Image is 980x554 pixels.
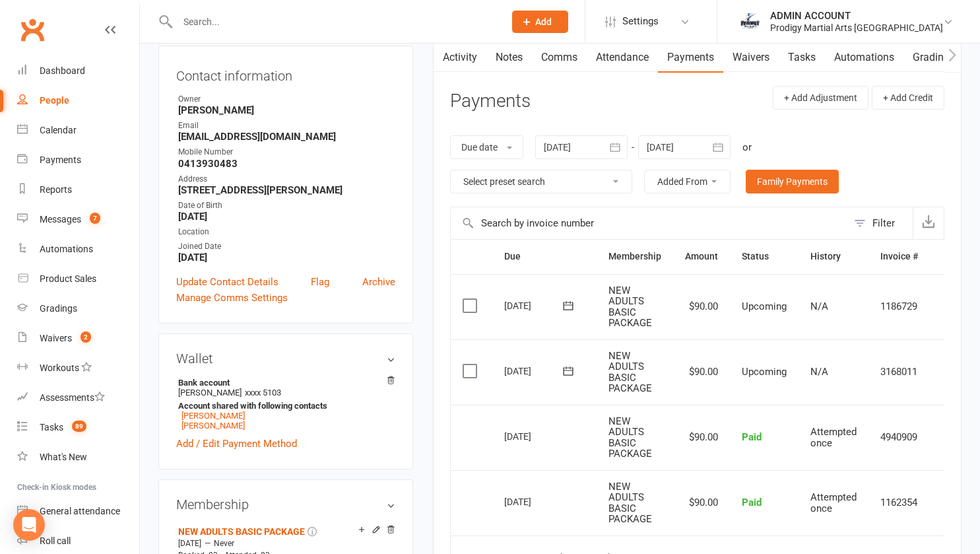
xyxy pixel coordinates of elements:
[17,353,139,383] a: Workouts
[773,86,868,110] button: + Add Adjustment
[178,146,395,158] div: Mobile Number
[178,93,395,106] div: Owner
[40,214,81,225] div: Messages
[13,509,45,541] div: Open Intercom Messenger
[673,339,730,405] td: $90.00
[608,481,652,526] span: NEW ADULTS BASIC PACKAGE
[40,506,120,516] div: General attendance
[176,376,395,433] li: [PERSON_NAME]
[737,9,764,35] img: thumb_image1686208220.png
[214,539,234,548] span: Never
[492,240,597,273] th: Due
[175,538,395,549] div: —
[825,42,903,73] a: Automations
[799,240,868,273] th: History
[872,215,895,231] div: Filter
[178,211,395,223] strong: [DATE]
[608,350,652,395] span: NEW ADULTS BASIC PACKAGE
[40,273,96,284] div: Product Sales
[532,42,587,73] a: Comms
[181,411,245,421] a: [PERSON_NAME]
[450,91,531,112] h3: Payments
[17,324,139,353] a: Waivers 2
[868,240,930,273] th: Invoice #
[868,274,930,339] td: 1186729
[644,170,731,193] button: Added From
[311,274,329,290] a: Flag
[176,497,395,512] h3: Membership
[40,333,72,343] div: Waivers
[535,17,552,27] span: Add
[40,452,87,462] div: What's New
[504,491,565,512] div: [DATE]
[512,11,568,33] button: Add
[40,244,93,254] div: Automations
[176,290,288,306] a: Manage Comms Settings
[40,536,71,546] div: Roll call
[451,207,847,239] input: Search by invoice number
[178,401,389,411] strong: Account shared with following contacts
[770,22,943,34] div: Prodigy Martial Arts [GEOGRAPHIC_DATA]
[742,431,762,443] span: Paid
[847,207,913,239] button: Filter
[40,303,77,314] div: Gradings
[174,13,495,31] input: Search...
[178,199,395,212] div: Date of Birth
[746,170,839,193] a: Family Payments
[17,175,139,205] a: Reports
[872,86,944,110] button: + Add Credit
[176,436,297,452] a: Add / Edit Payment Method
[810,300,828,312] span: N/A
[81,331,91,343] span: 2
[40,363,79,373] div: Workouts
[17,86,139,116] a: People
[178,173,395,186] div: Address
[40,184,72,195] div: Reports
[587,42,658,73] a: Attendance
[178,378,389,388] strong: Bank account
[40,155,81,165] div: Payments
[810,491,857,514] span: Attempted once
[658,42,723,73] a: Payments
[770,10,943,22] div: ADMIN ACCOUNT
[673,240,730,273] th: Amount
[450,135,523,159] button: Due date
[730,240,799,273] th: Status
[779,42,825,73] a: Tasks
[17,116,139,145] a: Calendar
[608,285,652,329] span: NEW ADULTS BASIC PACKAGE
[176,63,395,83] h3: Contact information
[245,388,281,398] span: xxxx 5103
[176,351,395,366] h3: Wallet
[16,13,49,46] a: Clubworx
[810,366,828,378] span: N/A
[178,131,395,143] strong: [EMAIL_ADDRESS][DOMAIN_NAME]
[742,300,787,312] span: Upcoming
[17,205,139,234] a: Messages 7
[673,274,730,339] td: $90.00
[17,442,139,472] a: What's New
[17,234,139,264] a: Automations
[742,497,762,508] span: Paid
[178,240,395,253] div: Joined Date
[868,405,930,470] td: 4940909
[504,361,565,381] div: [DATE]
[178,104,395,116] strong: [PERSON_NAME]
[362,274,395,290] a: Archive
[40,422,63,433] div: Tasks
[178,120,395,132] div: Email
[434,42,486,73] a: Activity
[90,213,100,224] span: 7
[178,158,395,170] strong: 0413930483
[17,497,139,526] a: General attendance kiosk mode
[608,415,652,460] span: NEW ADULTS BASIC PACKAGE
[17,294,139,324] a: Gradings
[622,7,659,36] span: Settings
[504,295,565,316] div: [DATE]
[178,226,395,238] div: Location
[40,95,69,106] div: People
[178,252,395,263] strong: [DATE]
[17,145,139,175] a: Payments
[40,125,77,135] div: Calendar
[176,274,278,290] a: Update Contact Details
